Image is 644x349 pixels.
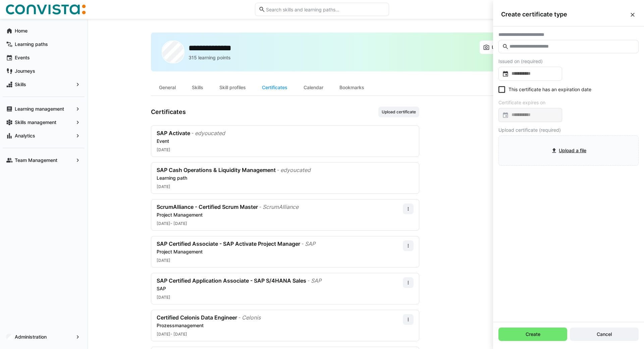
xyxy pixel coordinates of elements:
[570,328,639,341] button: Cancel
[157,314,237,321] div: Certified Celonis Data Engineer
[277,167,279,173] div: -
[480,41,529,54] button: Upload picture
[265,6,385,12] input: Search skills and learning paths…
[157,248,403,255] div: Project Management
[157,175,414,181] div: Learning path
[378,107,419,117] button: Upload certificate
[259,203,261,210] div: -
[254,79,296,96] div: Certificates
[157,130,190,136] div: SAP Activate
[280,167,311,173] div: edyoucated
[308,277,310,284] div: -
[157,167,276,173] div: SAP Cash Operations & Liquidity Management
[192,130,194,136] div: -
[195,130,225,136] div: edyoucated
[157,212,403,218] div: Project Management
[157,277,306,284] div: SAP Certified Application Associate - SAP S/4HANA Sales
[296,79,331,96] div: Calendar
[157,147,414,153] div: [DATE]
[151,79,184,96] div: General
[189,54,231,61] p: 315 learning points
[151,108,186,116] h3: Certificates
[157,285,403,292] div: SAP
[305,240,315,247] div: SAP
[498,59,543,64] span: Issued on (required)
[157,240,300,247] div: SAP Certified Associate - SAP Activate Project Manager
[491,44,525,51] span: Upload picture
[157,221,403,226] div: [DATE] - [DATE]
[498,86,591,93] eds-checkbox: This certificate has an expiration date
[157,138,414,144] div: Event
[525,331,541,338] span: Create
[498,328,567,341] button: Create
[157,332,403,337] div: [DATE] - [DATE]
[184,79,211,96] div: Skills
[596,331,613,338] span: Cancel
[157,184,414,189] div: [DATE]
[263,203,299,210] div: ScrumAlliance
[498,100,545,105] span: Certificate expires on
[157,258,403,263] div: [DATE]
[381,109,417,115] span: Upload certificate
[157,295,403,300] div: [DATE]
[331,79,372,96] div: Bookmarks
[501,11,629,18] span: Create certificate type
[498,127,561,133] span: Upload certificate (required)
[242,314,261,321] div: Celonis
[157,322,403,329] div: Prozessmanagement
[157,203,258,210] div: ScrumAlliance - Certified Scrum Master
[311,277,321,284] div: SAP
[211,79,254,96] div: Skill profiles
[302,240,304,247] div: -
[238,314,240,321] div: -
